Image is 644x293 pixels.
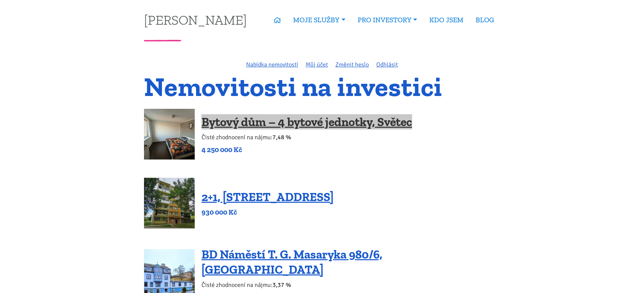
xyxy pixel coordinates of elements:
a: BD Náměstí T. G. Masaryka 980/6, [GEOGRAPHIC_DATA] [201,247,382,277]
p: Čisté zhodnocení na nájmu: [201,280,500,290]
a: PRO INVESTORY [352,12,423,28]
a: Odhlásit [376,61,398,68]
a: BLOG [470,12,500,28]
p: 930 000 Kč [201,207,334,217]
a: Změnit heslo [335,61,369,68]
a: KDO JSEM [423,12,470,28]
a: Bytový dům – 4 bytové jednotky, Světec [201,115,412,129]
a: MOJE SLUŽBY [287,12,351,28]
h1: Nemovitosti na investici [144,75,500,98]
a: 2+1, [STREET_ADDRESS] [201,190,334,204]
p: Čisté zhodnocení na nájmu: [201,132,412,142]
b: 3,37 % [272,281,291,289]
a: Nabídka nemovitostí [246,61,298,68]
a: [PERSON_NAME] [144,13,247,26]
p: 4 250 000 Kč [201,145,412,154]
a: Můj účet [306,61,328,68]
b: 7,48 % [272,133,291,141]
